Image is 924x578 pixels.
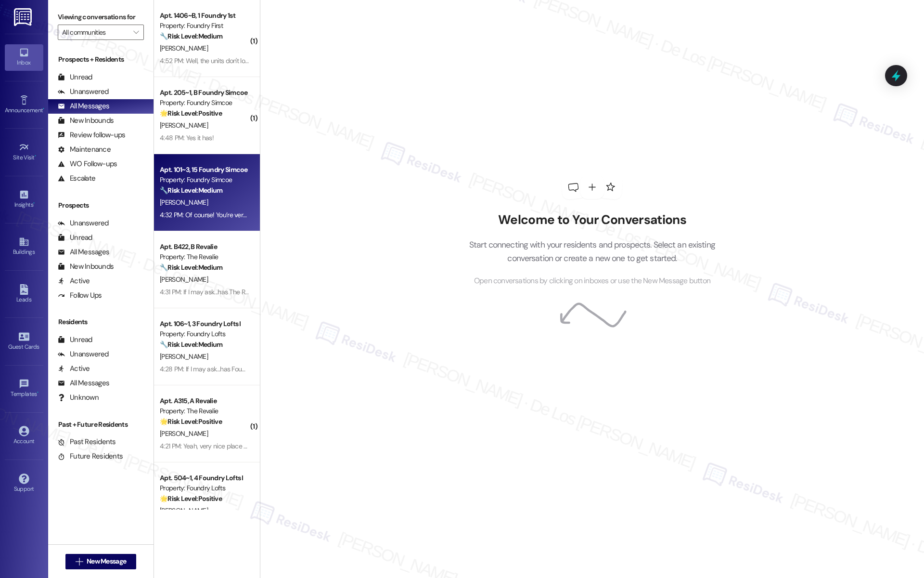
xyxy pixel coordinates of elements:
span: [PERSON_NAME] [160,44,208,53]
a: Account [5,423,43,449]
div: Past Residents [58,437,116,447]
div: Unanswered [58,218,109,228]
div: Unread [58,335,92,345]
strong: 🌟 Risk Level: Positive [160,109,222,118]
label: Viewing conversations for [58,10,144,25]
span: • [37,389,38,396]
span: [PERSON_NAME] [160,506,208,515]
div: Property: Foundry Simcoe [160,98,249,108]
span: Open conversations by clicking on inboxes or use the New Message button [474,275,710,287]
div: Apt. A315, A Revalie [160,396,249,406]
p: Start connecting with your residents and prospects. Select an existing conversation or create a n... [454,238,730,265]
div: New Inbounds [58,262,114,272]
div: Apt. 101~3, 15 Foundry Simcoe [160,165,249,175]
div: Future Residents [58,451,123,461]
a: Templates • [5,376,43,402]
div: Property: Foundry Lofts [160,329,249,339]
div: 4:31 PM: If I may ask...has The Revalie lived up to your expectations? [160,288,346,296]
div: Prospects [48,200,154,210]
div: Unknown [58,393,99,403]
span: [PERSON_NAME] [160,121,208,130]
div: 4:28 PM: If I may ask...has Foundry Lofts lived up to your expectations? [160,365,356,373]
div: Property: The Revalie [160,252,249,262]
h2: Welcome to Your Conversations [454,212,730,228]
span: [PERSON_NAME] [160,198,208,207]
div: Past + Future Residents [48,420,154,430]
strong: 🌟 Risk Level: Positive [160,494,222,503]
span: • [35,153,36,159]
div: Escalate [58,173,95,184]
div: 4:32 PM: Of course! You’re very welcome—I’ll keep you posted with any updates. [160,210,384,219]
input: All communities [62,25,128,40]
div: New Inbounds [58,116,114,126]
div: Unread [58,233,92,243]
a: Leads [5,281,43,307]
span: New Message [87,556,126,566]
strong: 🌟 Risk Level: Positive [160,417,222,426]
i:  [133,28,139,36]
div: WO Follow-ups [58,159,117,169]
a: Inbox [5,44,43,70]
span: [PERSON_NAME] [160,352,208,361]
div: Property: Foundry Lofts [160,483,249,493]
div: Property: Foundry First [160,21,249,31]
div: 4:21 PM: Yeah, very nice place and the maintenance I had done was quick [160,442,365,450]
span: • [33,200,35,207]
span: [PERSON_NAME] [160,275,208,284]
strong: 🔧 Risk Level: Medium [160,32,222,40]
a: Insights • [5,186,43,212]
div: Residents [48,317,154,327]
div: Property: The Revalie [160,406,249,416]
div: All Messages [58,247,109,257]
div: Follow Ups [58,290,102,301]
div: Active [58,276,90,286]
div: Unread [58,72,92,82]
div: Unanswered [58,87,109,97]
a: Buildings [5,234,43,260]
div: Apt. 106~1, 3 Foundry Lofts I [160,319,249,329]
div: Active [58,364,90,374]
div: Apt. B422, B Revalie [160,242,249,252]
i:  [76,558,83,565]
div: Property: Foundry Simcoe [160,175,249,185]
div: Apt. 504~1, 4 Foundry Lofts I [160,473,249,483]
span: • [43,105,44,112]
div: Apt. 205~1, B Foundry Simcoe [160,88,249,98]
div: Prospects + Residents [48,54,154,65]
strong: 🔧 Risk Level: Medium [160,263,222,272]
strong: 🔧 Risk Level: Medium [160,186,222,195]
button: New Message [65,554,137,569]
div: Maintenance [58,144,111,155]
strong: 🔧 Risk Level: Medium [160,340,222,349]
a: Guest Cards [5,328,43,355]
div: 4:48 PM: Yes it has! [160,133,214,142]
span: [PERSON_NAME] [160,429,208,438]
a: Support [5,471,43,497]
a: Site Visit • [5,139,43,165]
div: All Messages [58,378,109,388]
div: Review follow-ups [58,130,125,140]
div: Unanswered [58,349,109,359]
div: All Messages [58,101,109,111]
div: Apt. 1406~B, 1 Foundry 1st [160,11,249,21]
img: ResiDesk Logo [14,8,34,26]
